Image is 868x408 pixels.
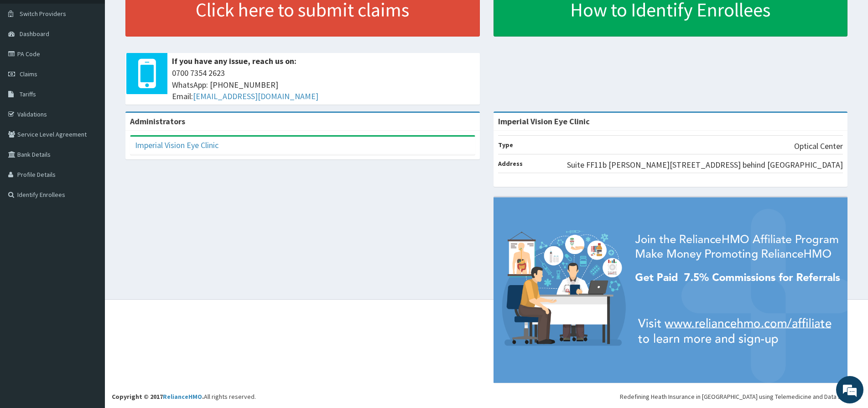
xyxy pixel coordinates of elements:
b: If you have any issue, reach us on: [172,56,296,66]
span: Dashboard [20,30,49,38]
footer: All rights reserved. [105,299,868,408]
textarea: Type your message and hit 'Enter' [5,249,174,281]
a: [EMAIL_ADDRESS][DOMAIN_NAME] [193,91,318,101]
span: Claims [20,70,37,78]
div: Chat with us now [47,51,153,63]
p: Suite FF11b [PERSON_NAME][STREET_ADDRESS] behind [GEOGRAPHIC_DATA] [567,159,843,171]
img: d_794563401_company_1708531726252_794563401 [17,46,37,69]
div: Redefining Heath Insurance in [GEOGRAPHIC_DATA] using Telemedicine and Data Science! [620,392,861,401]
b: Administrators [130,116,185,127]
strong: Imperial Vision Eye Clinic [498,116,590,127]
div: Minimize live chat window [150,5,172,26]
b: Type [498,141,513,149]
strong: Copyright © 2017 . [112,392,204,401]
b: Address [498,159,523,168]
img: provider-team-banner.png [494,197,848,383]
a: RelianceHMO [163,392,202,401]
span: We're online! [53,115,126,207]
p: Optical Center [794,140,843,152]
span: Tariffs [20,90,36,98]
a: Imperial Vision Eye Clinic [135,140,218,150]
span: Switch Providers [20,10,66,18]
span: 0700 7354 2623 WhatsApp: [PHONE_NUMBER] Email: [172,67,475,102]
